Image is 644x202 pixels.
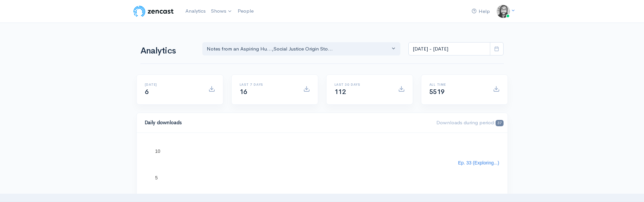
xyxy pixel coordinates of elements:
[207,45,390,53] div: Notes from an Aspiring Hu... , Social Justice Origin Sto...
[469,4,493,19] a: Help
[202,42,401,56] button: Notes from an Aspiring Hu..., Social Justice Origin Sto...
[334,88,346,96] span: 112
[621,179,637,195] iframe: gist-messenger-bubble-iframe
[145,83,200,86] h6: [DATE]
[408,42,490,56] input: analytics date range selector
[240,83,295,86] h6: Last 7 days
[208,4,235,19] a: Shows
[436,119,503,126] span: Downloads during period:
[429,88,445,96] span: 5519
[240,88,247,96] span: 16
[145,120,429,126] h4: Daily downloads
[334,83,390,86] h6: Last 30 days
[155,175,158,180] text: 5
[155,149,160,154] text: 10
[429,83,485,86] h6: All time
[235,4,256,18] a: People
[145,88,149,96] span: 6
[496,120,503,126] span: 37
[183,4,208,18] a: Analytics
[458,160,499,165] text: Ep. 33 (Exploring...)
[497,5,510,18] img: ...
[132,5,175,18] img: ZenCast Logo
[140,46,194,56] h1: Analytics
